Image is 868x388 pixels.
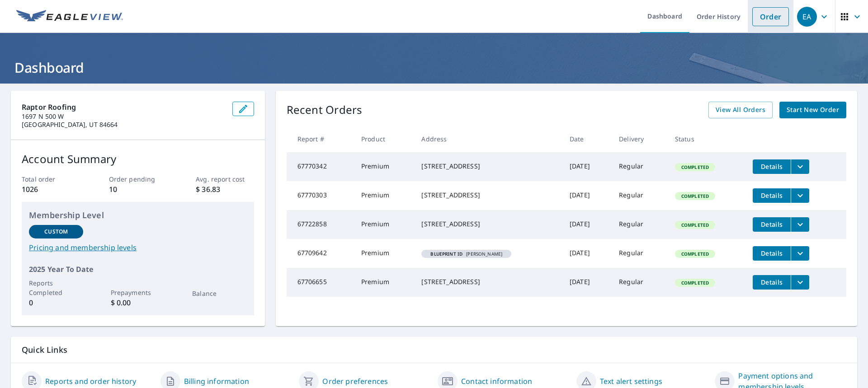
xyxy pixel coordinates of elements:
[562,152,612,181] td: [DATE]
[22,102,225,112] p: Raptor Roofing
[612,181,668,210] td: Regular
[322,376,388,387] a: Order preferences
[425,252,508,256] span: [PERSON_NAME]
[758,220,785,229] span: Details
[354,126,415,152] th: Product
[461,376,532,387] a: Contact information
[354,152,415,181] td: Premium
[787,104,839,116] span: Start New Order
[192,289,246,298] p: Balance
[430,252,462,256] em: Blueprint ID
[196,174,254,184] p: Avg. report cost
[414,126,562,152] th: Address
[287,152,354,181] td: 67770342
[612,126,668,152] th: Delivery
[22,184,80,195] p: 1026
[676,280,714,286] span: Completed
[287,126,354,152] th: Report #
[612,152,668,181] td: Regular
[421,277,555,286] div: [STREET_ADDRESS]
[676,193,714,199] span: Completed
[612,210,668,239] td: Regular
[354,181,415,210] td: Premium
[29,242,247,253] a: Pricing and membership levels
[797,7,817,27] div: EA
[196,184,254,195] p: $ 36.83
[668,126,745,152] th: Status
[562,126,612,152] th: Date
[753,246,791,261] button: detailsBtn-67709642
[753,188,791,203] button: detailsBtn-67770303
[44,228,68,236] p: Custom
[791,275,809,290] button: filesDropdownBtn-67706655
[758,249,785,257] span: Details
[758,278,785,286] span: Details
[22,151,254,167] p: Account Summary
[612,239,668,268] td: Regular
[676,222,714,228] span: Completed
[600,376,662,387] a: Text alert settings
[562,210,612,239] td: [DATE]
[354,239,415,268] td: Premium
[29,297,83,308] p: 0
[22,174,80,184] p: Total order
[791,246,809,261] button: filesDropdownBtn-67709642
[29,278,83,297] p: Reports Completed
[22,344,846,355] p: Quick Links
[676,251,714,257] span: Completed
[708,102,773,118] a: View All Orders
[421,220,555,229] div: [STREET_ADDRESS]
[29,209,247,221] p: Membership Level
[791,217,809,232] button: filesDropdownBtn-67722858
[45,376,136,387] a: Reports and order history
[109,174,167,184] p: Order pending
[354,210,415,239] td: Premium
[758,191,785,200] span: Details
[676,164,714,170] span: Completed
[562,268,612,297] td: [DATE]
[612,268,668,297] td: Regular
[287,239,354,268] td: 67709642
[791,159,809,174] button: filesDropdownBtn-67770342
[16,10,123,23] img: EV Logo
[22,121,225,129] p: [GEOGRAPHIC_DATA], UT 84664
[421,162,555,171] div: [STREET_ADDRESS]
[753,275,791,290] button: detailsBtn-67706655
[562,181,612,210] td: [DATE]
[354,268,415,297] td: Premium
[752,7,789,26] a: Order
[109,184,167,195] p: 10
[758,162,785,171] span: Details
[287,268,354,297] td: 67706655
[111,297,165,308] p: $ 0.00
[791,188,809,203] button: filesDropdownBtn-67770303
[22,112,225,121] p: 1697 N 500 W
[11,58,857,77] h1: Dashboard
[111,288,165,297] p: Prepayments
[562,239,612,268] td: [DATE]
[753,217,791,232] button: detailsBtn-67722858
[753,159,791,174] button: detailsBtn-67770342
[29,264,247,275] p: 2025 Year To Date
[184,376,249,387] a: Billing information
[421,191,555,200] div: [STREET_ADDRESS]
[287,210,354,239] td: 67722858
[287,102,363,118] p: Recent Orders
[716,104,765,116] span: View All Orders
[779,102,846,118] a: Start New Order
[287,181,354,210] td: 67770303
